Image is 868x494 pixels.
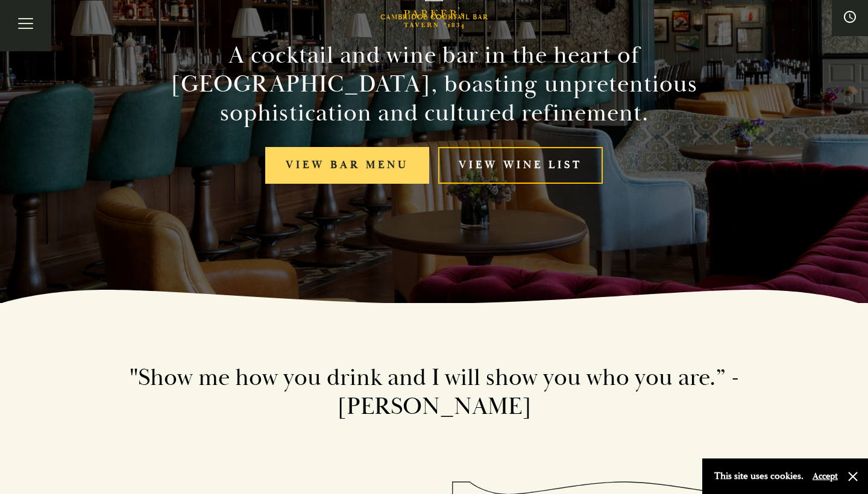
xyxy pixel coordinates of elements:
a: View Wine List [438,147,603,184]
button: Accept [813,471,838,482]
p: This site uses cookies. [714,467,804,485]
h2: "Show me how you drink and I will show you who you are.” - [PERSON_NAME] [90,363,778,421]
a: View bar menu [265,147,429,184]
h1: Cambridge Cocktail Bar [380,13,488,22]
button: Close and accept [847,471,859,483]
h2: A cocktail and wine bar in the heart of [GEOGRAPHIC_DATA], boasting unpretentious sophistication ... [159,41,709,128]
